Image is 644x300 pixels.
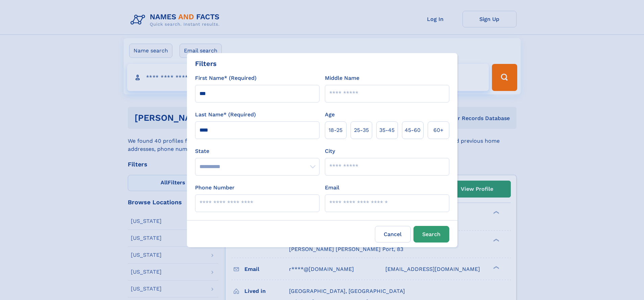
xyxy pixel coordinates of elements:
label: Middle Name [325,74,359,82]
label: First Name* (Required) [195,74,257,82]
label: Age [325,111,335,119]
span: 60+ [433,126,444,134]
span: 18‑25 [329,126,342,134]
label: State [195,147,319,155]
label: Cancel [375,226,411,243]
div: Filters [195,59,217,69]
label: Phone Number [195,184,235,192]
label: Email [325,184,339,192]
label: City [325,147,335,155]
span: 25‑35 [354,126,369,134]
button: Search [413,226,449,243]
span: 35‑45 [379,126,395,134]
label: Last Name* (Required) [195,111,256,119]
span: 45‑60 [405,126,421,134]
